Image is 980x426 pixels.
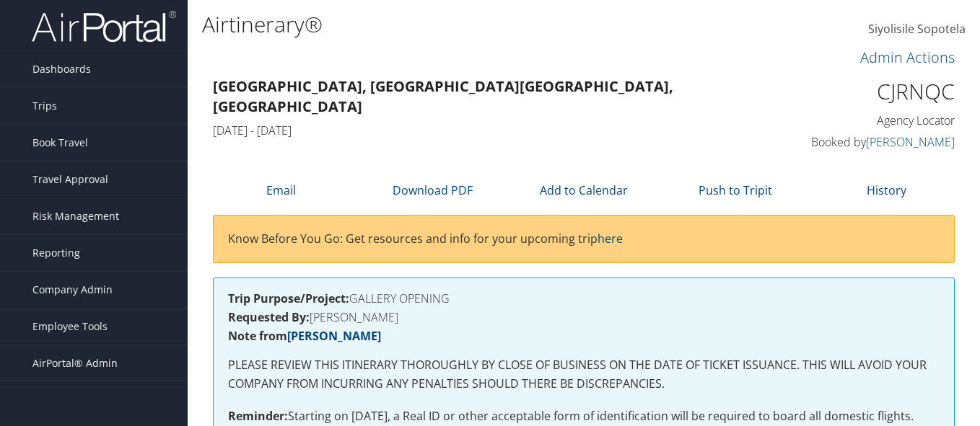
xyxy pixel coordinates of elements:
strong: Note from [228,328,381,344]
span: Book Travel [32,125,88,161]
a: Admin Actions [860,48,955,67]
span: Risk Management [32,198,119,234]
span: Trips [32,88,57,124]
p: PLEASE REVIEW THIS ITINERARY THOROUGHLY BY CLOSE OF BUSINESS ON THE DATE OF TICKET ISSUANCE. THIS... [228,356,940,393]
h4: Booked by [786,134,955,150]
a: Add to Calendar [540,182,628,198]
span: Reporting [32,235,80,271]
h1: Airtinerary® [202,9,711,40]
strong: Reminder: [228,408,288,424]
img: airportal-logo.png [32,9,176,43]
strong: [GEOGRAPHIC_DATA], [GEOGRAPHIC_DATA] [GEOGRAPHIC_DATA], [GEOGRAPHIC_DATA] [213,76,673,116]
a: Push to Tripit [699,182,772,198]
a: here [598,231,623,247]
span: Company Admin [32,272,113,308]
span: Siyolisile Sopotela [868,21,966,37]
a: Siyolisile Sopotela [868,7,966,52]
span: Employee Tools [32,309,108,345]
a: Download PDF [393,182,473,198]
a: Email [266,182,296,198]
strong: Trip Purpose/Project: [228,290,349,306]
h4: GALLERY OPENING [228,293,940,304]
p: Know Before You Go: Get resources and info for your upcoming trip [228,230,940,249]
a: [PERSON_NAME] [287,328,381,344]
h4: [DATE] - [DATE] [213,123,764,138]
h1: CJRNQC [786,76,955,107]
strong: Requested By: [228,309,310,325]
a: [PERSON_NAME] [866,134,955,150]
span: AirPortal® Admin [32,345,118,381]
h4: [PERSON_NAME] [228,311,940,323]
span: Dashboards [32,51,91,87]
span: Travel Approval [32,161,108,198]
h4: Agency Locator [786,112,955,128]
a: History [867,182,906,198]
